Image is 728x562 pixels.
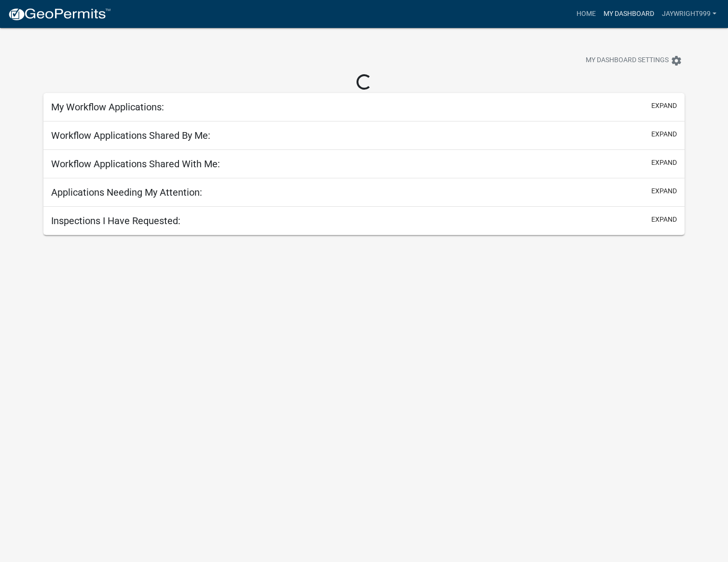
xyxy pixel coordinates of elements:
[651,214,677,225] button: expand
[658,5,720,23] a: jaywright999
[651,158,677,168] button: expand
[671,55,682,67] i: settings
[51,215,180,227] h5: Inspections I Have Requested:
[51,130,210,141] h5: Workflow Applications Shared By Me:
[578,51,690,70] button: My Dashboard Settingssettings
[51,187,202,198] h5: Applications Needing My Attention:
[651,101,677,111] button: expand
[51,158,220,170] h5: Workflow Applications Shared With Me:
[651,129,677,139] button: expand
[586,55,669,67] span: My Dashboard Settings
[573,5,600,23] a: Home
[651,186,677,196] button: expand
[600,5,658,23] a: My Dashboard
[51,101,164,113] h5: My Workflow Applications:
